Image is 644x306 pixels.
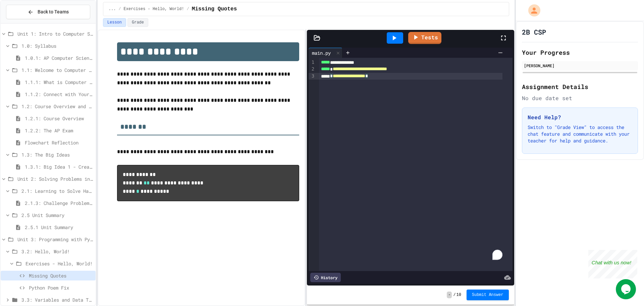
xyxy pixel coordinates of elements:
[25,91,93,98] span: 1.1.2: Connect with Your World
[25,115,93,122] span: 1.2.1: Course Overview
[522,48,638,57] h2: Your Progress
[21,103,93,110] span: 1.2: Course Overview and the AP Exam
[25,224,93,231] span: 2.5.1 Unit Summary
[17,175,93,182] span: Unit 2: Solving Problems in Computer Science
[453,292,455,298] span: /
[17,30,93,37] span: Unit 1: Intro to Computer Science
[309,49,334,56] div: main.py
[109,6,116,12] span: ...
[21,42,93,49] span: 1.0: Syllabus
[21,67,93,74] span: 1.1: Welcome to Computer Science
[310,273,341,282] div: History
[309,73,315,80] div: 3
[309,66,315,73] div: 2
[457,292,461,298] span: 10
[21,248,93,255] span: 3.2: Hello, World!
[447,292,452,298] span: -
[25,54,93,61] span: 1.0.1: AP Computer Science Principles in Python Course Syllabus
[588,250,637,278] iframe: chat widget
[524,62,636,69] div: [PERSON_NAME]
[467,290,509,300] button: Submit Answer
[25,127,93,134] span: 1.2.2: The AP Exam
[21,151,93,158] span: 1.3: The Big Ideas
[21,187,93,194] span: 2.1: Learning to Solve Hard Problems
[472,292,503,298] span: Submit Answer
[522,82,638,91] h2: Assignment Details
[187,6,189,12] span: /
[118,6,121,12] span: /
[528,124,632,144] p: Switch to "Grade View" to access the chat feature and communicate with your teacher for help and ...
[522,27,546,37] h1: 2B CSP
[528,113,632,121] h3: Need Help?
[124,6,184,12] span: Exercises - Hello, World!
[309,59,315,66] div: 1
[309,48,342,58] div: main.py
[408,32,441,44] a: Tests
[522,94,638,102] div: No due date set
[29,272,93,279] span: Missing Quotes
[25,260,93,267] span: Exercises - Hello, World!
[25,139,93,146] span: Flowchart Reflection
[29,284,93,291] span: Python Poem Fix
[521,3,542,18] div: My Account
[21,212,93,219] span: 2.5 Unit Summary
[127,18,148,27] button: Grade
[38,8,69,15] span: Back to Teams
[25,79,93,86] span: 1.1.1: What is Computer Science?
[319,58,513,271] div: To enrich screen reader interactions, please activate Accessibility in Grammarly extension settings
[21,296,93,303] span: 3.3: Variables and Data Types
[25,163,93,170] span: 1.3.1: Big Idea 1 - Creative Development
[6,5,90,19] button: Back to Teams
[17,236,93,243] span: Unit 3: Programming with Python
[192,5,237,13] span: Missing Quotes
[25,200,93,207] span: 2.1.3: Challenge Problem - The Bridge
[103,18,126,27] button: Lesson
[616,279,637,299] iframe: chat widget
